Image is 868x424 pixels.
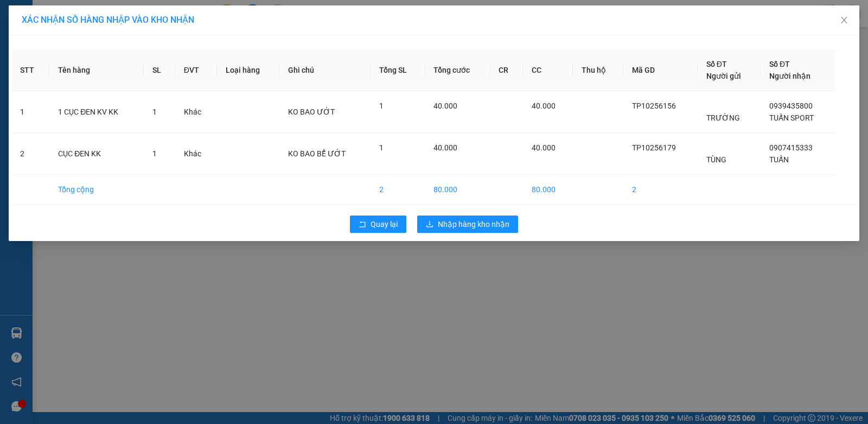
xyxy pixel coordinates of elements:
[152,149,157,158] span: 1
[279,49,370,91] th: Ghi chú
[379,143,384,152] span: 1
[438,218,509,230] span: Nhập hàng kho nhận
[769,113,814,122] span: TUẤN SPORT
[288,107,335,116] span: KO BAO ƯỚT
[175,133,218,175] td: Khác
[22,15,194,25] span: XÁC NHẬN SỐ HÀNG NHẬP VÀO KHO NHẬN
[288,149,346,158] span: KO BAO BỂ ƯỚT
[573,49,623,91] th: Thu hộ
[371,218,398,230] span: Quay lại
[3,75,46,87] span: Cước rồi:
[769,143,813,152] span: 0907415333
[706,155,726,164] span: TÙNG
[217,49,279,91] th: Loại hàng
[152,107,157,116] span: 1
[706,72,741,80] span: Người gửi
[48,75,81,87] span: 25.000
[68,21,133,31] span: [PERSON_NAME]
[433,102,457,110] span: 40.000
[371,175,425,205] td: 2
[632,143,676,152] span: TP10256179
[22,21,133,31] span: VP Cầu Kè -
[36,6,126,16] strong: BIÊN NHẬN GỬI HÀNG
[4,48,81,59] span: 0865982520 -
[706,60,727,68] span: Số ĐT
[30,36,105,47] span: VP Trà Vinh (Hàng)
[769,155,789,164] span: TUẤN
[433,143,457,152] span: 40.000
[840,16,848,24] span: close
[425,49,490,91] th: Tổng cước
[417,216,518,233] button: downloadNhập hàng kho nhận
[144,49,175,91] th: SL
[523,49,573,91] th: CC
[426,220,433,229] span: download
[769,72,810,80] span: Người nhận
[371,49,425,91] th: Tổng SL
[4,36,158,47] p: NHẬN:
[350,216,406,233] button: rollbackQuay lại
[175,91,218,133] td: Khác
[58,48,81,59] span: TOÀN
[769,102,813,110] span: 0939435800
[49,175,143,205] td: Tổng cộng
[532,102,556,110] span: 40.000
[11,49,49,91] th: STT
[706,113,740,122] span: TRƯỜNG
[769,60,790,68] span: Số ĐT
[379,102,384,110] span: 1
[49,49,143,91] th: Tên hàng
[623,175,698,205] td: 2
[49,91,143,133] td: 1 CỤC ĐEN KV KK
[523,175,573,205] td: 80.000
[425,175,490,205] td: 80.000
[49,133,143,175] td: CỤC ĐEN KK
[4,60,26,71] span: GIAO:
[829,5,859,36] button: Close
[359,220,366,229] span: rollback
[11,91,49,133] td: 1
[11,133,49,175] td: 2
[175,49,218,91] th: ĐVT
[623,49,698,91] th: Mã GD
[490,49,523,91] th: CR
[632,102,676,110] span: TP10256156
[4,21,158,31] p: GỬI:
[532,143,556,152] span: 40.000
